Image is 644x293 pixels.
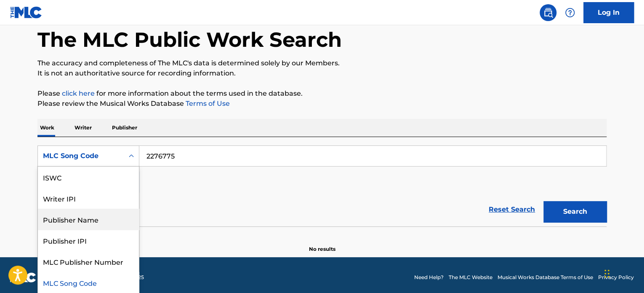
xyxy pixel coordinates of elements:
img: help [565,8,575,18]
a: Musical Works Database Terms of Use [498,274,593,281]
p: Please for more information about the terms used in the database. [37,89,607,99]
a: click here [62,89,95,97]
p: No results [309,235,335,253]
div: Publisher Name [38,209,139,230]
a: Public Search [540,4,556,21]
div: ISWC [38,167,139,188]
img: search [543,8,553,18]
button: Search [543,201,607,222]
a: Reset Search [484,200,539,219]
a: Log In [583,2,634,23]
form: Search Form [37,145,607,226]
a: Privacy Policy [598,274,634,281]
p: Writer [72,119,94,137]
img: MLC Logo [10,6,43,19]
h1: The MLC Public Work Search [37,27,342,52]
p: The accuracy and completeness of The MLC's data is determined solely by our Members. [37,58,607,68]
div: MLC Song Code [38,272,139,293]
div: Drag [604,261,609,286]
p: Work [37,119,57,137]
a: The MLC Website [449,274,492,281]
div: Writer IPI [38,188,139,209]
a: Need Help? [414,274,444,281]
div: MLC Song Code [43,151,119,161]
p: Publisher [109,119,140,137]
div: MLC Publisher Number [38,251,139,272]
a: Terms of Use [184,99,230,108]
p: It is not an authoritative source for recording information. [37,68,607,78]
div: Publisher IPI [38,230,139,251]
div: Help [562,4,578,21]
p: Please review the Musical Works Database [37,99,607,109]
iframe: Chat Widget [602,253,644,293]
